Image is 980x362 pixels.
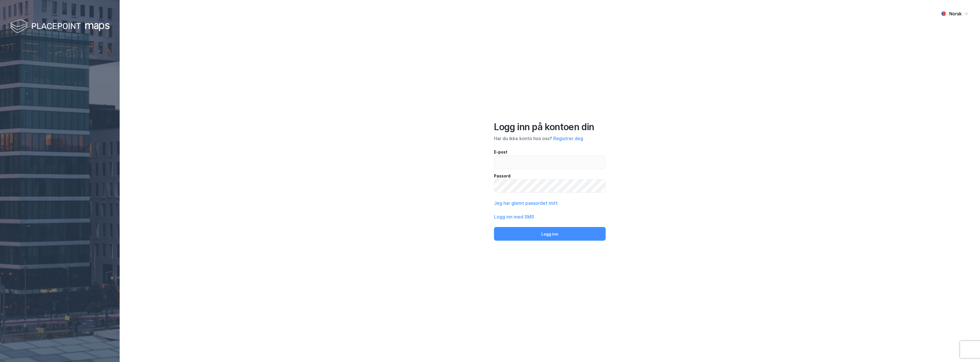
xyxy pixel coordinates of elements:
div: Norsk [949,10,962,17]
button: Registrer deg [553,135,583,142]
button: Logg inn [494,227,606,241]
button: Jeg har glemt passordet mitt [494,200,558,206]
div: Logg inn på kontoen din [494,121,606,133]
div: Har du ikke konto hos oss? [494,135,606,142]
div: E-post [494,149,606,156]
button: Logg inn med SMS [494,213,534,220]
img: logo-white.f07954bde2210d2a523dddb988cd2aa7.svg [10,18,110,35]
div: Passord [494,173,606,179]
